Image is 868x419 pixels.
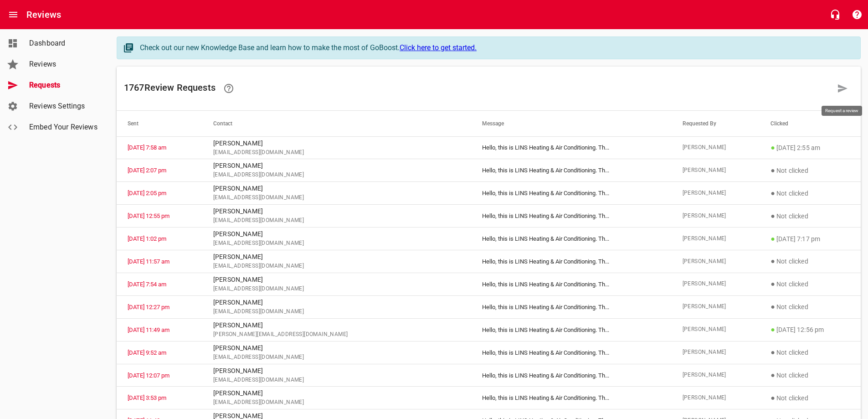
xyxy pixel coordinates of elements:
a: [DATE] 7:58 am [128,144,166,151]
p: [PERSON_NAME] [213,207,460,216]
th: Clicked [760,111,861,136]
span: [EMAIL_ADDRESS][DOMAIN_NAME] [213,239,460,248]
span: [EMAIL_ADDRESS][DOMAIN_NAME] [213,398,460,407]
span: [EMAIL_ADDRESS][DOMAIN_NAME] [213,171,460,180]
h6: 1767 Review Request s [124,78,832,99]
span: Reviews [29,59,98,70]
th: Contact [202,111,471,136]
a: [DATE] 12:07 pm [128,372,169,379]
span: ● [770,371,775,379]
p: Not clicked [770,279,850,290]
span: [EMAIL_ADDRESS][DOMAIN_NAME] [213,148,460,157]
span: [PERSON_NAME] [683,371,749,380]
span: [EMAIL_ADDRESS][DOMAIN_NAME] [213,216,460,225]
span: ● [770,143,775,152]
p: [DATE] 2:55 am [770,142,850,153]
p: Not clicked [770,393,850,403]
span: Embed Your Reviews [29,122,98,133]
p: [PERSON_NAME] [213,275,460,285]
button: Open drawer [2,4,24,26]
span: ● [770,279,775,288]
span: Dashboard [29,38,98,49]
span: [EMAIL_ADDRESS][DOMAIN_NAME] [213,285,460,294]
a: [DATE] 9:52 am [128,349,166,356]
th: Requested By [672,111,760,136]
span: [PERSON_NAME] [683,257,749,266]
p: Not clicked [770,370,850,381]
span: [PERSON_NAME] [683,212,749,221]
td: Hello, this is LINS Heating & Air Conditioning. Th ... [471,228,671,250]
p: Not clicked [770,188,850,199]
td: Hello, this is LINS Heating & Air Conditioning. Th ... [471,159,671,182]
span: [EMAIL_ADDRESS][DOMAIN_NAME] [213,376,460,385]
p: [PERSON_NAME] [213,139,460,148]
span: [EMAIL_ADDRESS][DOMAIN_NAME] [213,353,460,362]
a: Learn how requesting reviews can improve your online presence [218,78,240,99]
span: [PERSON_NAME] [683,348,749,357]
p: Not clicked [770,165,850,176]
span: [PERSON_NAME] [683,393,749,403]
a: [DATE] 1:02 pm [128,235,166,242]
p: Not clicked [770,301,850,312]
p: [PERSON_NAME] [213,184,460,193]
th: Sent [117,111,202,136]
span: [PERSON_NAME][EMAIL_ADDRESS][DOMAIN_NAME] [213,330,460,339]
span: [PERSON_NAME] [683,234,749,243]
p: [PERSON_NAME] [213,343,460,353]
td: Hello, this is LINS Heating & Air Conditioning. Th ... [471,341,671,364]
button: Support Portal [846,4,868,26]
span: ● [770,166,775,175]
p: Not clicked [770,256,850,267]
span: [PERSON_NAME] [683,189,749,198]
td: Hello, this is LINS Heating & Air Conditioning. Th ... [471,136,671,159]
p: [PERSON_NAME] [213,321,460,330]
a: Click here to get started. [400,43,477,52]
h6: Reviews [26,7,61,22]
td: Hello, this is LINS Heating & Air Conditioning. Th ... [471,387,671,409]
span: [EMAIL_ADDRESS][DOMAIN_NAME] [213,307,460,316]
a: [DATE] 2:07 pm [128,167,166,174]
p: [DATE] 7:17 pm [770,233,850,244]
span: ● [770,302,775,311]
p: Not clicked [770,347,850,358]
td: Hello, this is LINS Heating & Air Conditioning. Th ... [471,364,671,387]
td: Hello, this is LINS Heating & Air Conditioning. Th ... [471,205,671,228]
span: ● [770,393,775,402]
button: Live Chat [824,4,846,26]
p: Not clicked [770,211,850,222]
span: [EMAIL_ADDRESS][DOMAIN_NAME] [213,262,460,271]
a: [DATE] 3:53 pm [128,394,166,401]
p: [PERSON_NAME] [213,252,460,262]
p: [PERSON_NAME] [213,229,460,239]
td: Hello, this is LINS Heating & Air Conditioning. Th ... [471,250,671,273]
span: [PERSON_NAME] [683,166,749,175]
span: ● [770,348,775,357]
span: ● [770,212,775,220]
div: Check out our new Knowledge Base and learn how to make the most of GoBoost. [140,42,851,53]
span: [PERSON_NAME] [683,302,749,311]
span: [PERSON_NAME] [683,279,749,289]
a: [DATE] 2:05 pm [128,190,166,197]
td: Hello, this is LINS Heating & Air Conditioning. Th ... [471,182,671,205]
a: [DATE] 12:55 pm [128,212,169,219]
span: ● [770,234,775,243]
span: ● [770,257,775,265]
span: [PERSON_NAME] [683,325,749,334]
p: [DATE] 12:56 pm [770,324,850,335]
span: ● [770,325,775,334]
p: [PERSON_NAME] [213,388,460,398]
span: Requests [29,80,98,91]
p: [PERSON_NAME] [213,298,460,307]
td: Hello, this is LINS Heating & Air Conditioning. Th ... [471,318,671,341]
a: [DATE] 7:54 am [128,281,166,288]
a: [DATE] 11:49 am [128,326,169,333]
a: [DATE] 12:27 pm [128,304,169,310]
td: Hello, this is LINS Heating & Air Conditioning. Th ... [471,273,671,295]
td: Hello, this is LINS Heating & Air Conditioning. Th ... [471,295,671,318]
span: [EMAIL_ADDRESS][DOMAIN_NAME] [213,193,460,202]
span: ● [770,189,775,197]
p: [PERSON_NAME] [213,161,460,171]
span: [PERSON_NAME] [683,143,749,152]
th: Message [471,111,671,136]
p: [PERSON_NAME] [213,366,460,376]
